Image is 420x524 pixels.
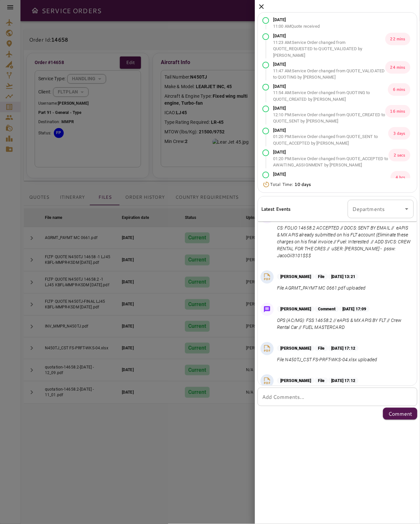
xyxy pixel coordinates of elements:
[328,378,359,384] p: [DATE] 17:12
[277,274,315,280] p: [PERSON_NAME]
[385,33,410,45] p: 22 mins
[273,177,391,197] p: 05:56 PM : Service Order changed from AWAITING_ASSIGNMENT to TRIP_PREPARATION by [PERSON_NAME]
[273,149,389,156] p: [DATE]
[385,105,410,118] p: 16 mins
[273,17,320,23] p: [DATE]
[273,171,391,178] p: [DATE]
[277,306,315,312] p: [PERSON_NAME]
[273,127,388,134] p: [DATE]
[262,181,270,188] img: Timer Icon
[315,378,328,384] p: File
[315,274,328,280] p: File
[277,378,315,384] p: [PERSON_NAME]
[262,272,272,282] img: PDF File
[273,68,385,81] p: 11:47 AM : Service Order changed from QUOTE_VALIDATED to QUOTING by [PERSON_NAME]
[277,285,366,292] p: File AGRMT_PAYMT MC 0661.pdf uploaded
[273,83,388,90] p: [DATE]
[262,376,272,386] img: PDF File
[277,345,315,351] p: [PERSON_NAME]
[328,345,359,351] p: [DATE] 17:12
[273,105,385,112] p: [DATE]
[295,181,311,187] b: 10 days
[262,305,272,314] img: Message Icon
[328,274,359,280] p: [DATE] 13:21
[277,225,411,259] p: CS: FOLIO 14658.2 ACCEPTED // DOCS: SENT BY EMAIL // eAPIS & MX APIS already submitted on his FLT...
[388,83,410,96] p: 6 mins
[273,61,385,68] p: [DATE]
[273,89,388,102] p: 11:54 AM : Service Order changed from QUOTING to QUOTE_CREATED by [PERSON_NAME]
[273,39,385,59] p: 11:23 AM : Service Order changed from QUOTE_REQUESTED to QUOTE_VALIDATED by [PERSON_NAME]
[385,61,410,74] p: 24 mins
[273,23,320,30] p: 11:00 AM Quote received
[315,306,339,312] p: Comment
[273,33,385,39] p: [DATE]
[315,345,328,351] p: File
[262,344,272,354] img: PDF File
[261,205,291,213] h6: Latest Events
[339,306,370,312] p: [DATE] 17:09
[389,149,410,161] p: 2 secs
[388,410,412,418] p: Comment
[273,112,385,124] p: 12:10 PM : Service Order changed from QUOTE_CREATED to QUOTE_SENT by [PERSON_NAME]
[383,408,417,420] button: Comment
[402,204,411,214] button: Open
[391,171,410,184] p: 4 hrs
[273,156,389,168] p: 01:20 PM : Service Order changed from QUOTE_ACCEPTED to AWAITING_ASSIGNMENT by [PERSON_NAME]
[273,133,388,146] p: 01:20 PM : Service Order changed from QUOTE_SENT to QUOTE_ACCEPTED by [PERSON_NAME]
[277,317,411,331] p: OPS (AC/MG): FSS 14658.2 // eAPIS & MX APIS BY FLT // Crew Rental Car // FUEL MASTERCARD
[270,181,311,188] p: Total Time:
[388,127,410,140] p: 3 days
[277,356,377,363] p: File N450TJ_CST FS-PRFT-WKS-04.xlsx uploaded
